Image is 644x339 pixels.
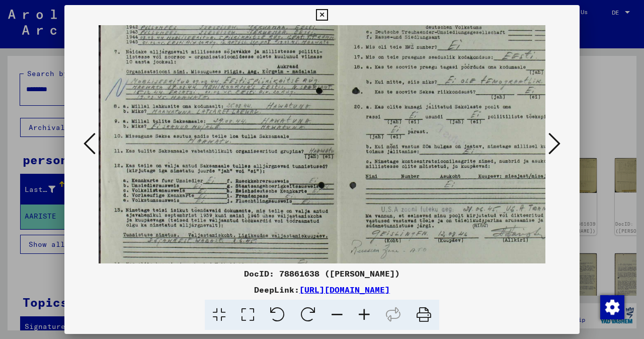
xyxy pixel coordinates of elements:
[600,295,624,319] div: Change consent
[244,268,400,279] font: DocID: 78861638 ([PERSON_NAME])
[254,285,299,295] font: DeepLink:
[600,295,624,319] img: Change consent
[299,285,390,295] a: [URL][DOMAIN_NAME]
